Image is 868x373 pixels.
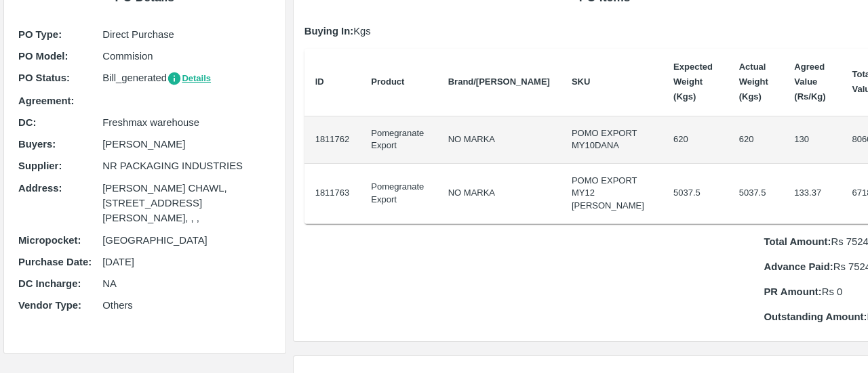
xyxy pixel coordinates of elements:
p: [GEOGRAPHIC_DATA] [102,233,271,248]
td: Pomegranate Export [360,116,437,164]
b: PO Status : [18,72,70,83]
td: NO MARKA [437,164,561,224]
p: Bill_generated [102,70,271,86]
b: Outstanding Amount: [764,311,867,322]
b: Expected Weight (Kgs) [673,62,713,102]
b: Micropocket : [18,235,81,246]
td: POMO EXPORT MY12 [PERSON_NAME] [561,164,663,224]
b: Product [371,76,404,87]
p: [PERSON_NAME] CHAWL, [STREET_ADDRESS][PERSON_NAME], , , [102,181,271,226]
b: DC : [18,117,36,128]
td: 130 [783,116,841,164]
p: NR PACKAGING INDUSTRIES [102,158,271,173]
b: ID [315,76,324,87]
td: 1811763 [304,164,361,224]
b: Agreed Value (Rs/Kg) [794,62,825,102]
b: Purchase Date : [18,257,92,267]
td: NO MARKA [437,116,561,164]
b: PO Model : [18,51,68,62]
p: Direct Purchase [102,27,271,42]
td: POMO EXPORT MY10DANA [561,116,663,164]
b: Agreement: [18,95,74,106]
b: Brand/[PERSON_NAME] [448,76,550,87]
b: Vendor Type : [18,300,81,311]
td: Pomegranate Export [360,164,437,224]
td: 620 [728,116,784,164]
b: Total Amount: [764,236,831,247]
p: Freshmax warehouse [102,115,271,130]
p: Others [102,298,271,313]
b: Supplier : [18,160,62,171]
b: PO Type : [18,29,62,40]
p: NA [102,276,271,291]
b: Address : [18,183,62,194]
p: [DATE] [102,255,271,269]
td: 1811762 [304,116,361,164]
b: Advance Paid: [764,261,833,272]
td: 5037.5 [728,164,784,224]
td: 133.37 [783,164,841,224]
b: Actual Weight (Kgs) [739,62,768,102]
p: Commision [102,49,271,64]
td: 620 [663,116,728,164]
b: DC Incharge : [18,278,81,289]
td: 5037.5 [663,164,728,224]
b: PR Amount: [764,286,821,297]
b: Buyers : [18,139,56,150]
p: [PERSON_NAME] [102,137,271,152]
button: Details [167,71,211,87]
b: SKU [572,76,590,87]
b: Buying In: [304,26,354,37]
